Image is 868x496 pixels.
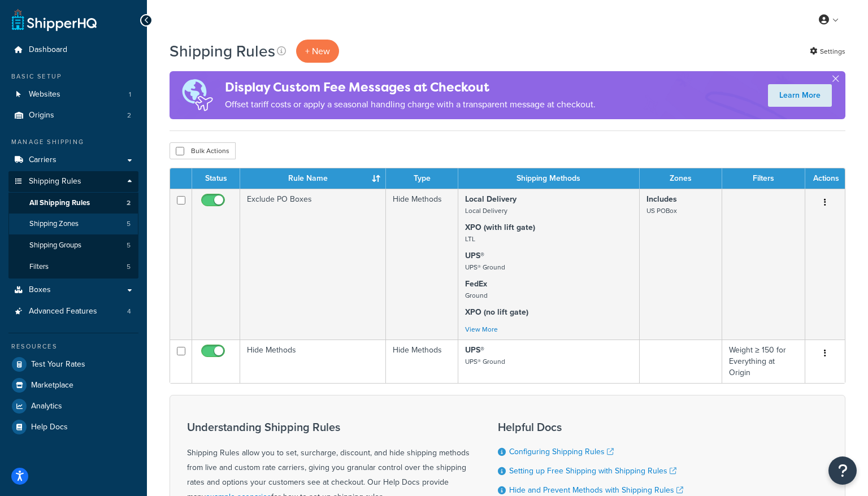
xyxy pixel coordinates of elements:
[31,423,68,432] span: Help Docs
[805,168,845,189] th: Actions
[29,198,90,208] span: All Shipping Rules
[386,340,458,383] td: Hide Methods
[29,45,67,55] span: Dashboard
[127,241,131,250] span: 5
[8,417,138,437] a: Help Docs
[127,307,131,316] span: 4
[509,465,676,477] a: Setting up Free Shipping with Shipping Rules
[8,354,138,375] a: Test Your Rates
[225,97,596,112] p: Offset tariff costs or apply a seasonal handling charge with a transparent message at checkout.
[29,155,57,165] span: Carriers
[29,285,51,295] span: Boxes
[8,105,138,126] a: Origins 2
[31,381,73,390] span: Marketplace
[8,256,138,277] a: Filters 5
[225,78,596,97] h4: Display Custom Fee Messages at Checkout
[8,72,138,81] div: Basic Setup
[8,193,138,214] li: All Shipping Rules
[810,43,845,59] a: Settings
[8,137,138,147] div: Manage Shipping
[465,250,484,262] strong: UPS®
[465,290,488,301] small: Ground
[640,168,723,189] th: Zones
[458,168,639,189] th: Shipping Methods
[170,142,236,159] button: Bulk Actions
[29,90,60,99] span: Websites
[8,301,138,322] li: Advanced Features
[8,214,138,234] a: Shipping Zones 5
[465,234,475,244] small: LTL
[8,375,138,395] a: Marketplace
[127,262,131,272] span: 5
[8,150,138,171] a: Carriers
[8,280,138,301] a: Boxes
[240,189,386,340] td: Exclude PO Boxes
[8,396,138,416] a: Analytics
[296,40,339,63] p: + New
[129,90,131,99] span: 1
[29,111,54,120] span: Origins
[127,198,131,208] span: 2
[465,306,528,318] strong: XPO (no lift gate)
[8,40,138,60] a: Dashboard
[8,84,138,105] a: Websites 1
[8,214,138,234] li: Shipping Zones
[8,301,138,322] a: Advanced Features 4
[8,171,138,279] li: Shipping Rules
[170,71,225,119] img: duties-banner-06bc72dcb5fe05cb3f9472aba00be2ae8eb53ab6f0d8bb03d382ba314ac3c341.png
[722,168,805,189] th: Filters
[29,177,81,186] span: Shipping Rules
[828,456,857,485] button: Open Resource Center
[465,221,535,233] strong: XPO (with lift gate)
[31,402,62,411] span: Analytics
[465,324,498,334] a: View More
[8,256,138,277] li: Filters
[127,219,131,229] span: 5
[8,235,138,256] li: Shipping Groups
[722,340,805,383] td: Weight ≥ 150 for Everything at Origin
[240,168,386,189] th: Rule Name : activate to sort column ascending
[8,105,138,126] li: Origins
[12,8,97,31] a: ShipperHQ Home
[768,84,832,107] a: Learn More
[31,360,85,369] span: Test Your Rates
[8,235,138,256] a: Shipping Groups 5
[465,278,487,290] strong: FedEx
[465,193,517,205] strong: Local Delivery
[8,193,138,214] a: All Shipping Rules 2
[465,344,484,356] strong: UPS®
[465,206,507,216] small: Local Delivery
[29,307,97,316] span: Advanced Features
[465,356,505,367] small: UPS® Ground
[8,342,138,351] div: Resources
[509,446,614,458] a: Configuring Shipping Rules
[8,84,138,105] li: Websites
[646,193,677,205] strong: Includes
[29,262,49,272] span: Filters
[29,219,79,229] span: Shipping Zones
[187,421,470,433] h3: Understanding Shipping Rules
[646,206,677,216] small: US POBox
[465,262,505,272] small: UPS® Ground
[509,484,683,496] a: Hide and Prevent Methods with Shipping Rules
[240,340,386,383] td: Hide Methods
[192,168,240,189] th: Status
[386,189,458,340] td: Hide Methods
[498,421,683,433] h3: Helpful Docs
[29,241,81,250] span: Shipping Groups
[127,111,131,120] span: 2
[386,168,458,189] th: Type
[8,171,138,192] a: Shipping Rules
[170,40,275,62] h1: Shipping Rules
